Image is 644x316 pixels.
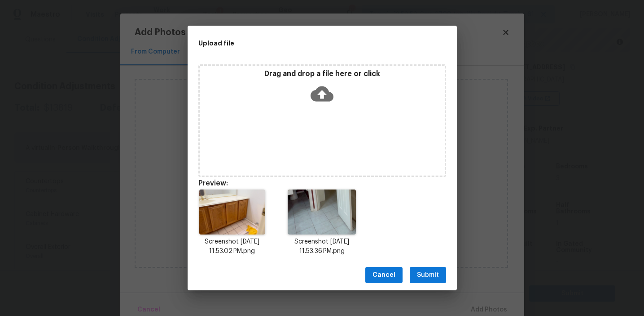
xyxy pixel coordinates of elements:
[198,38,406,48] h2: Upload file
[410,267,446,284] button: Submit
[198,237,267,256] p: Screenshot [DATE] 11.53.02 PM.png
[365,267,403,284] button: Cancel
[288,190,356,235] img: ADUAAAAASUVORK5CYII=
[199,190,265,235] img: T+ZzCb2W90PHgAAAABJRU5ErkJggg==
[372,270,395,281] span: Cancel
[417,270,439,281] span: Submit
[200,69,445,79] p: Drag and drop a file here or click
[288,237,356,256] p: Screenshot [DATE] 11.53.36 PM.png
